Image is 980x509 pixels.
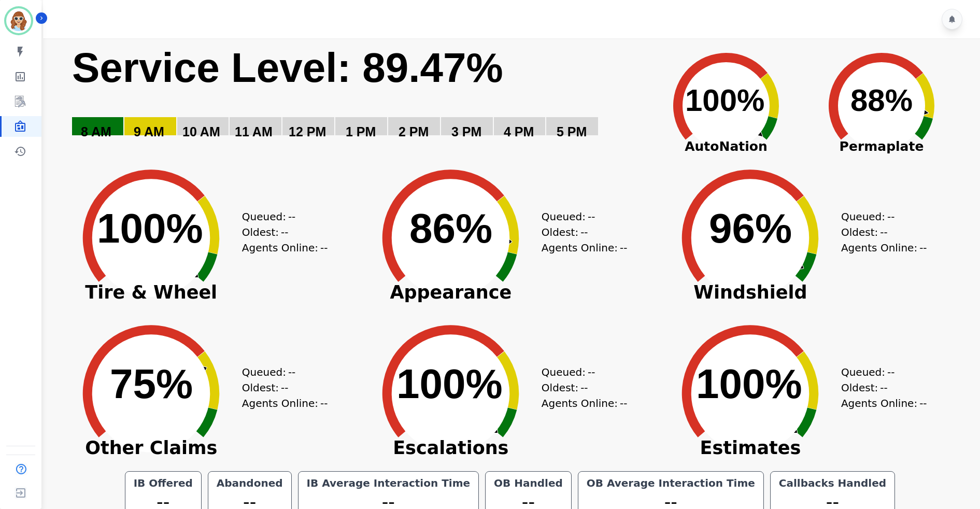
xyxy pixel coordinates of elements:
[97,205,203,251] text: 100%
[585,478,757,488] div: OB Average Interaction Time
[542,209,619,224] div: Queued:
[399,124,429,139] text: 2 PM
[242,209,320,224] div: Queued:
[841,240,929,256] div: Agents Online:
[804,137,959,157] span: Permaplate
[346,124,376,139] text: 1 PM
[919,240,927,256] span: --
[660,287,841,298] span: Windshield
[134,124,164,139] text: 9 AM
[281,224,288,240] span: --
[235,124,273,139] text: 11 AM
[880,380,887,395] span: --
[580,224,588,240] span: --
[288,364,295,380] span: --
[709,205,792,251] text: 96%
[919,395,927,411] span: --
[305,478,473,488] div: IB Average Interaction Time
[887,209,894,224] span: --
[242,364,320,380] div: Queued:
[281,380,288,395] span: --
[242,395,330,411] div: Agents Online:
[660,443,841,453] span: Estimates
[542,380,619,395] div: Oldest:
[6,8,31,33] img: Bordered avatar
[61,443,242,453] span: Other Claims
[61,287,242,298] span: Tire & Wheel
[215,478,285,488] div: Abandoned
[242,224,320,240] div: Oldest:
[542,224,619,240] div: Oldest:
[492,478,565,488] div: OB Handled
[887,364,894,380] span: --
[696,361,802,407] text: 100%
[242,240,330,256] div: Agents Online:
[648,137,804,157] span: AutoNation
[289,124,326,139] text: 12 PM
[620,240,627,256] span: --
[850,83,913,118] text: 88%
[620,395,627,411] span: --
[542,240,630,256] div: Agents Online:
[72,45,503,91] text: Service Level: 89.47%
[132,478,195,488] div: IB Offered
[841,224,919,240] div: Oldest:
[841,209,919,224] div: Queued:
[880,224,887,240] span: --
[841,364,919,380] div: Queued:
[396,361,503,407] text: 100%
[242,380,320,395] div: Oldest:
[451,124,481,139] text: 3 PM
[504,124,534,139] text: 4 PM
[588,364,595,380] span: --
[841,380,919,395] div: Oldest:
[777,478,888,488] div: Callbacks Handled
[409,205,492,251] text: 86%
[685,83,764,118] text: 100%
[81,124,111,139] text: 8 AM
[580,380,588,395] span: --
[542,364,619,380] div: Queued:
[320,395,328,411] span: --
[841,395,929,411] div: Agents Online:
[320,240,328,256] span: --
[182,124,220,139] text: 10 AM
[542,395,630,411] div: Agents Online:
[588,209,595,224] span: --
[110,361,193,407] text: 75%
[360,287,542,298] span: Appearance
[557,124,587,139] text: 5 PM
[71,43,642,154] svg: Service Level: 0%
[288,209,295,224] span: --
[360,443,542,453] span: Escalations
